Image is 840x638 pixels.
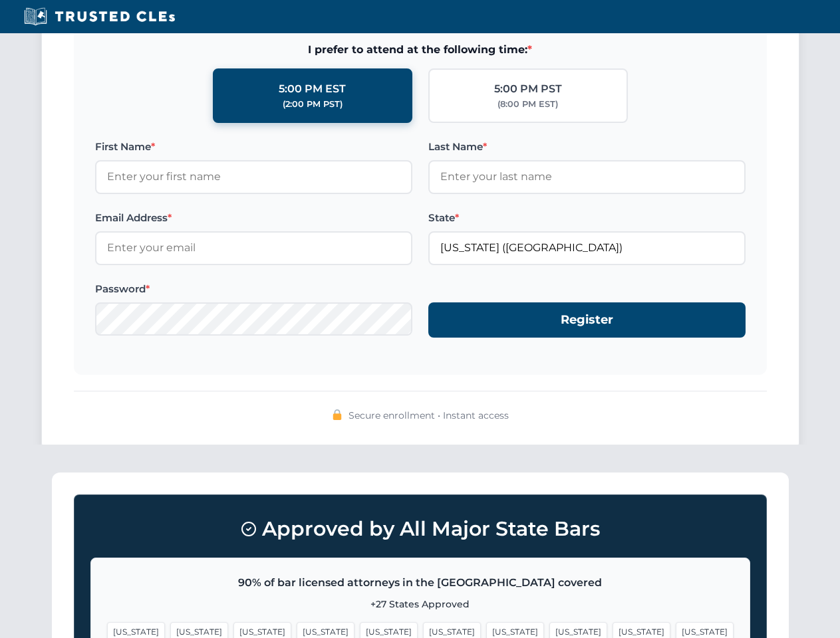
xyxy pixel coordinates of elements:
[95,210,412,226] label: Email Address
[428,139,746,155] label: Last Name
[95,41,746,58] span: I prefer to attend at the following time:
[95,281,412,297] label: Password
[428,231,746,265] input: Florida (FL)
[283,98,343,111] div: (2:00 PM PST)
[20,7,179,27] img: Trusted CLEs
[428,210,746,226] label: State
[107,574,734,591] p: 90% of bar licensed attorneys in the [GEOGRAPHIC_DATA] covered
[428,302,746,338] button: Register
[95,160,412,193] input: Enter your first name
[428,160,746,193] input: Enter your last name
[349,408,509,423] span: Secure enrollment • Instant access
[494,80,562,98] div: 5:00 PM PST
[497,98,558,111] div: (8:00 PM EST)
[95,139,412,155] label: First Name
[107,597,734,611] p: +27 States Approved
[95,231,412,265] input: Enter your email
[279,80,346,98] div: 5:00 PM EST
[90,511,750,547] h3: Approved by All Major State Bars
[332,409,343,420] img: 🔒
